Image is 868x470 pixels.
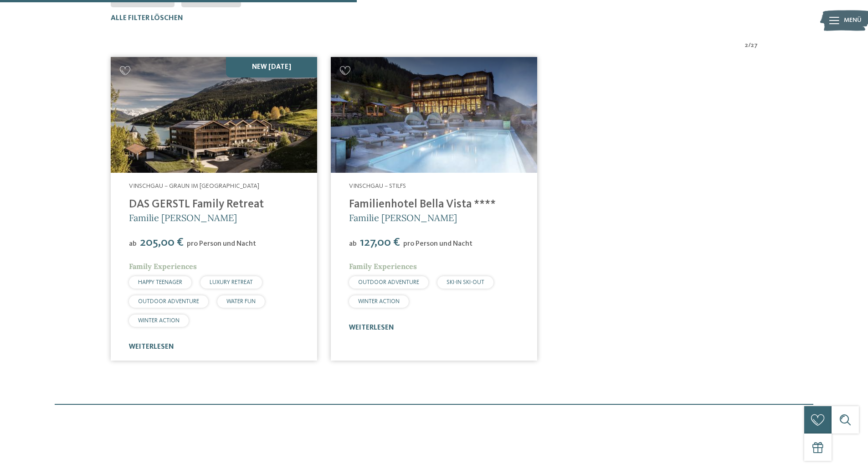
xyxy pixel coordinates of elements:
span: 127,00 € [358,237,402,248]
span: / [748,41,751,50]
span: HAPPY TEENAGER [138,279,182,285]
span: Alle Filter löschen [111,15,183,22]
span: 205,00 € [138,237,186,248]
span: ab [349,240,357,248]
span: Vinschgau – Stilfs [349,183,406,189]
span: Family Experiences [129,262,197,271]
span: 27 [751,41,758,50]
span: SKI-IN SKI-OUT [447,279,484,285]
span: ab [129,240,137,248]
span: pro Person und Nacht [403,240,473,248]
span: Family Experiences [349,262,417,271]
span: 2 [745,41,748,50]
img: Familienhotels gesucht? Hier findet ihr die besten! [331,57,537,173]
span: Familie [PERSON_NAME] [129,212,237,223]
span: OUTDOOR ADVENTURE [138,299,199,305]
span: WINTER ACTION [358,299,400,305]
span: WINTER ACTION [138,318,180,324]
span: LUXURY RETREAT [210,279,253,285]
a: Familienhotel Bella Vista **** [349,199,496,210]
a: DAS GERSTL Family Retreat [129,199,264,210]
a: weiterlesen [129,343,174,351]
img: Familienhotels gesucht? Hier findet ihr die besten! [111,57,317,173]
span: pro Person und Nacht [187,240,256,248]
span: Vinschgau – Graun im [GEOGRAPHIC_DATA] [129,183,259,189]
span: OUTDOOR ADVENTURE [358,279,419,285]
a: weiterlesen [349,324,394,331]
span: WATER FUN [226,299,256,305]
span: Familie [PERSON_NAME] [349,212,457,223]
